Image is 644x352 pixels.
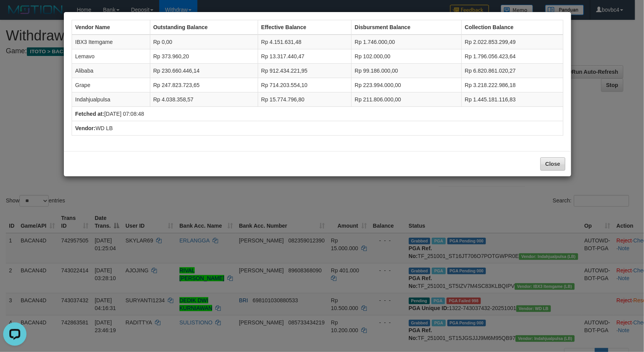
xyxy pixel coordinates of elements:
td: Rp 0,00 [150,35,258,49]
td: Rp 912.434.221,95 [258,64,351,78]
td: Rp 1.746.000,00 [352,35,462,49]
td: Rp 2.022.853.299,49 [461,35,563,49]
td: Rp 247.823.723,65 [150,78,258,92]
td: Rp 211.806.000,00 [352,92,462,107]
td: Rp 1.796.056.423,64 [461,49,563,64]
td: Rp 223.994.000,00 [352,78,462,92]
td: WD LB [72,121,563,136]
td: Rp 6.820.861.020,27 [461,64,563,78]
td: Rp 230.660.446,14 [150,64,258,78]
td: Rp 3.218.222.986,18 [461,78,563,92]
td: Alibaba [72,64,150,78]
th: Vendor Name [72,20,150,35]
th: Outstanding Balance [150,20,258,35]
th: Effective Balance [258,20,351,35]
td: Rp 15.774.796,80 [258,92,351,107]
b: Vendor: [75,125,95,131]
b: Fetched at: [75,111,104,117]
td: Rp 99.186.000,00 [352,64,462,78]
td: Rp 4.038.358,57 [150,92,258,107]
td: Lemavo [72,49,150,64]
td: Rp 714.203.554,10 [258,78,351,92]
th: Disbursment Balance [352,20,462,35]
td: Grape [72,78,150,92]
td: Rp 13.317.440,47 [258,49,351,64]
th: Collection Balance [461,20,563,35]
td: Rp 4.151.631,48 [258,35,351,49]
td: IBX3 Itemgame [72,35,150,49]
td: Rp 373.960,20 [150,49,258,64]
button: Close [540,157,565,171]
td: [DATE] 07:08:48 [72,107,563,121]
td: Indahjualpulsa [72,92,150,107]
td: Rp 102.000,00 [352,49,462,64]
button: Open LiveChat chat widget [3,3,26,26]
td: Rp 1.445.181.116,83 [461,92,563,107]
